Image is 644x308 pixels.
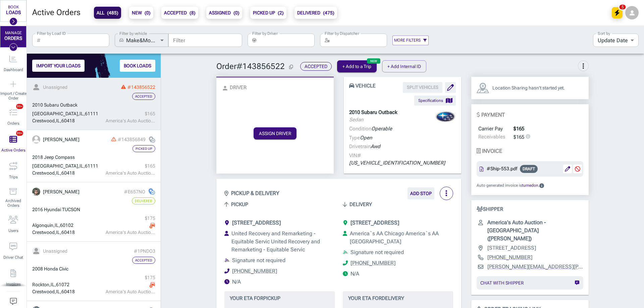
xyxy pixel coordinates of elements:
a: [PHONE_NUMBER] [232,267,277,275]
span: 2010 [32,102,43,108]
span: Picked Up [136,147,152,150]
span: 2016 [32,207,43,212]
span: , [55,282,56,287]
button: Specifications [414,96,456,106]
img: inoperable.svg [149,223,155,229]
button: + Add to a Trip [337,60,377,72]
a: Dylan Knowlton#E657NODelivered2016 Hyundai TUCSONAlgonquin,IL,60102Crestwood,IL,60418$175America'... [27,182,161,242]
p: #Ship-553.pdf [487,166,517,172]
span: Your ETA for Delivery [348,294,448,303]
a: Unassigned#143856522Accepted2010 Subaru Outback[GEOGRAPHIC_DATA],IL,61111Crestwood,IL,60418$165Am... [27,78,161,130]
b: ASSIGNED [209,9,239,17]
div: LOADS [6,10,21,15]
div: Make&Model [126,34,168,47]
span: , [55,230,56,235]
a: [PERSON_NAME][EMAIL_ADDRESS][PERSON_NAME][DOMAIN_NAME] [487,263,583,271]
p: Type [349,134,392,142]
span: Receivables [478,133,505,141]
label: Filter by Driver [252,30,278,36]
span: #143856522 [127,84,155,90]
p: America's Auto Auction - [GEOGRAPHIC_DATA] ([PERSON_NAME]) [487,219,583,243]
span: Trips [9,175,18,179]
span: Delivered [135,199,152,203]
span: 60418 [61,230,75,235]
span: Crestwood [32,230,55,235]
div: America's Auto Auction - [GEOGRAPHIC_DATA] [106,170,155,177]
button: CHAT WITH SHIPPER [477,276,583,290]
span: 61111 [85,163,98,169]
b: INVOICE [482,148,502,154]
span: , [78,111,79,116]
div: Unassigned [43,84,67,91]
span: You can split a vehicle only from orders with multiple vehicles [403,82,442,93]
svg: Ship.Cars will send this invoice, along with the Bill(s) of Lading, to the email of the broker/sh... [539,183,544,188]
span: #143856849 [118,137,146,142]
button: ACCEPTED(8) [161,7,198,19]
button: NEW(0) [129,7,153,19]
span: 99+ [16,104,23,109]
span: Carrier Pay [478,125,503,133]
span: SHIPPER [477,205,503,213]
div: BOOK [8,5,19,10]
span: ( 485 ) [107,10,118,15]
div: Location Sharing hasn't started yet. [149,136,155,143]
span: , [55,118,56,123]
span: Users [8,228,18,233]
img: location-sharing-not-started.svg [149,136,155,143]
div: DRAFT [520,165,538,173]
img: DriverProfile_rKA6UQ5-thumbnail-200x200.png [32,188,40,196]
p: Sedan [349,116,397,124]
label: Sort by [598,30,610,36]
b: PAYMENT [481,112,505,118]
span: 60102 [60,223,73,228]
span: Working hours [351,270,359,277]
span: $165 [514,134,524,140]
div: Chris Conway [43,136,79,143]
p: 2010 Subaru Outback [349,109,397,116]
span: [US_VEHICLE_IDENTIFICATION_NUMBER] [349,160,445,166]
p: Condition [349,125,392,133]
span: IL [79,111,84,116]
span: Jeep Compass [44,155,75,160]
button: ASSIGN DRIVER [254,127,297,139]
span: Invoices [6,282,21,287]
span: Honda Civic [44,266,68,271]
button: turnedon. [522,182,539,189]
span: ( 8 ) [190,10,196,15]
img: subaru-logo.png [435,108,456,125]
span: Active Orders [1,148,25,152]
button: Copy Order ID [287,63,295,71]
span: Open [360,135,372,141]
span: Crestwood [32,118,55,123]
span: IL [79,163,84,169]
span: Delivery [350,200,372,209]
span: 60418 [61,118,75,123]
span: , [49,282,51,287]
span: 2018 [32,155,43,160]
span: more_vert [579,62,587,70]
span: Driver Chat [3,255,23,260]
span: , [59,223,60,228]
span: Hyundai TUCSON [44,207,80,212]
span: , [55,170,56,176]
span: 60418 [61,289,75,294]
span: , [60,230,61,235]
h5: Active Orders [32,7,80,18]
span: Working hours [232,279,241,285]
label: Filter by Load ID [37,30,66,36]
b: DELIVERED [297,9,334,17]
span: , [84,111,85,116]
span: IL [51,282,55,287]
span: , [60,118,61,123]
div: $ 175 [106,274,155,281]
svg: 30 business days after receipt of invoice ACH (direct deposit) [524,134,530,139]
span: Crestwood [32,170,55,176]
span: Accepted [305,64,327,69]
span: #1PNDO3 [134,248,155,254]
span: #E657NO [124,189,145,194]
span: Your ETA for Pickup [230,294,329,303]
div: America's Auto Auction - [GEOGRAPHIC_DATA] [106,288,155,295]
span: Crestwood [32,289,55,294]
span: 61111 [85,111,98,116]
span: United Recovery and Remarketing - Equitable Servic United Recovery and Remarketing - Equitable Se... [231,230,320,253]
